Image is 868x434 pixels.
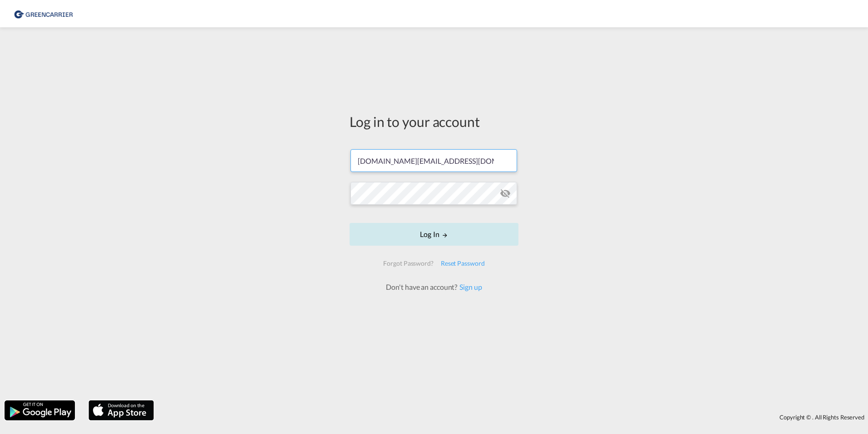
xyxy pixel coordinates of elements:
input: Enter email/phone number [350,149,517,172]
a: Sign up [457,283,482,291]
div: Copyright © . All Rights Reserved [158,409,868,425]
button: LOGIN [350,223,518,246]
img: google.png [4,399,76,421]
md-icon: icon-eye-off [500,188,511,199]
div: Log in to your account [350,112,518,131]
div: Reset Password [437,255,488,272]
img: 1378a7308afe11ef83610d9e779c6b34.png [14,4,75,24]
div: Forgot Password? [380,255,437,272]
div: Don't have an account? [376,282,492,292]
img: apple.png [88,399,155,421]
